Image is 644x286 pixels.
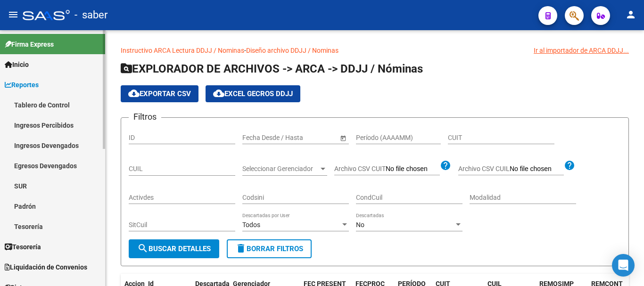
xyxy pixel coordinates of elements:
[338,133,348,143] button: Open calendar
[242,165,319,173] span: Seleccionar Gerenciador
[213,88,224,99] mat-icon: cloud_download
[206,85,300,102] button: EXCEL GECROS DDJJ
[285,134,331,142] input: Fecha fin
[334,165,386,172] span: Archivo CSV CUIT
[129,110,161,123] h3: Filtros
[242,221,260,229] span: Todos
[74,5,107,25] span: - saber
[440,160,451,171] mat-icon: help
[5,242,41,252] span: Tesorería
[458,165,510,172] span: Archivo CSV CUIL
[5,262,87,272] span: Liquidación de Convenios
[510,165,564,173] input: Archivo CSV CUIL
[235,243,247,254] mat-icon: delete
[137,245,211,253] span: Buscar Detalles
[564,160,575,171] mat-icon: help
[242,134,277,142] input: Fecha inicio
[5,80,39,90] span: Reportes
[612,254,635,277] div: Open Intercom Messenger
[5,59,29,70] span: Inicio
[121,45,629,56] p: -
[386,165,440,173] input: Archivo CSV CUIT
[625,9,636,20] mat-icon: person
[356,221,364,229] span: No
[121,85,198,102] button: Exportar CSV
[534,45,629,56] div: Ir al importador de ARCA DDJJ...
[128,88,140,99] mat-icon: cloud_download
[137,243,149,254] mat-icon: search
[213,90,293,98] span: EXCEL GECROS DDJJ
[5,39,54,49] span: Firma Express
[129,239,219,258] button: Buscar Detalles
[121,62,423,75] span: EXPLORADOR DE ARCHIVOS -> ARCA -> DDJJ / Nóminas
[8,9,19,20] mat-icon: menu
[235,245,303,253] span: Borrar Filtros
[227,239,312,258] button: Borrar Filtros
[246,47,339,54] a: Diseño archivo DDJJ / Nominas
[128,90,191,98] span: Exportar CSV
[121,47,244,54] a: Instructivo ARCA Lectura DDJJ / Nominas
